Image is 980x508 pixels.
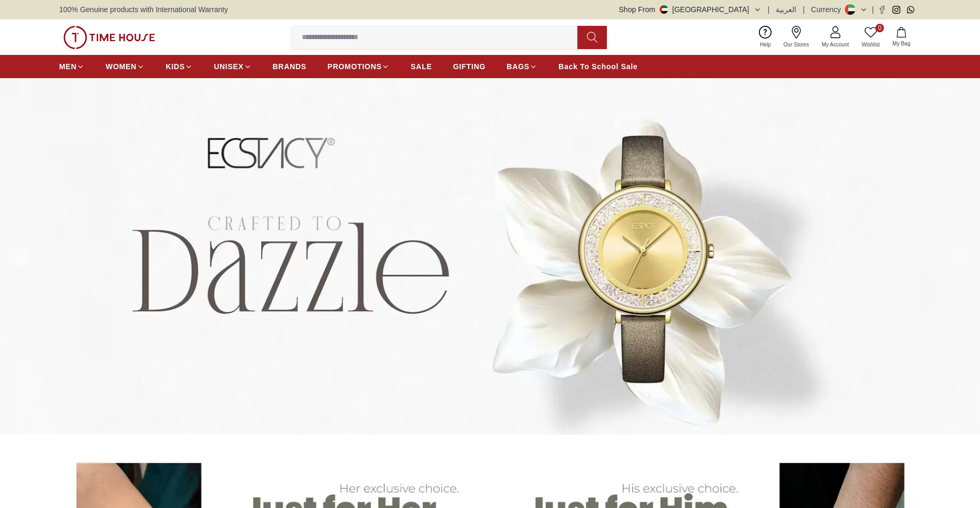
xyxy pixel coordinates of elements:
span: KIDS [166,61,185,72]
span: UNISEX [214,61,243,72]
button: Shop From[GEOGRAPHIC_DATA] [619,4,762,15]
span: | [768,4,770,15]
a: Back To School Sale [558,57,638,76]
img: United Arab Emirates [660,5,668,14]
a: UNISEX [214,57,251,76]
span: PROMOTIONS [328,61,382,72]
span: Our Stores [779,41,813,49]
span: Help [756,41,775,49]
span: SALE [411,61,432,72]
span: MEN [59,61,77,72]
a: BAGS [507,57,537,76]
a: Help [754,24,777,51]
a: Our Stores [777,24,815,51]
span: | [872,4,874,15]
span: BRANDS [273,61,307,72]
button: My Bag [886,25,917,50]
div: Currency [811,4,845,15]
a: Instagram [892,6,900,14]
img: ... [63,26,155,49]
span: 100% Genuine products with International Warranty [59,4,228,15]
a: PROMOTIONS [328,57,390,76]
span: My Bag [888,40,915,48]
span: Back To School Sale [558,61,638,72]
a: Facebook [878,6,886,14]
span: 0 [876,24,884,32]
a: KIDS [166,57,193,76]
span: GIFTING [453,61,486,72]
span: | [803,4,805,15]
span: Wishlist [858,41,884,49]
a: GIFTING [453,57,486,76]
a: SALE [411,57,432,76]
a: BRANDS [273,57,307,76]
a: WOMEN [106,57,145,76]
a: 0Wishlist [855,24,886,51]
a: MEN [59,57,84,76]
a: Whatsapp [907,6,915,14]
span: My Account [817,41,853,49]
span: BAGS [507,61,529,72]
button: العربية [776,4,796,15]
span: WOMEN [106,61,137,72]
